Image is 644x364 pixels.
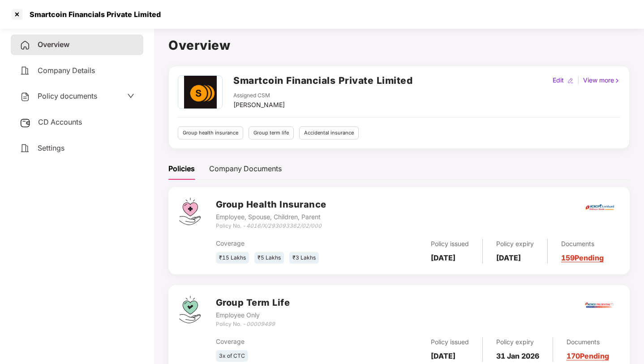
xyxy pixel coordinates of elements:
[233,91,285,100] div: Assigned CSM
[561,239,604,249] div: Documents
[614,78,620,84] img: rightIcon
[209,163,282,174] div: Company Documents
[216,310,290,320] div: Employee Only
[581,75,622,85] div: View more
[216,320,290,329] div: Policy No. -
[216,212,326,222] div: Employee, Spouse, Children, Parent
[496,351,539,360] b: 31 Jan 2026
[20,91,30,102] img: svg+xml;base64,PHN2ZyB4bWxucz0iaHR0cDovL3d3dy53My5vcmcvMjAwMC9zdmciIHdpZHRoPSIyNCIgaGVpZ2h0PSIyNC...
[561,253,604,262] a: 159 Pending
[20,117,31,128] img: svg+xml;base64,PHN2ZyB3aWR0aD0iMjUiIGhlaWdodD0iMjQiIHZpZXdCb3g9IjAgMCAyNSAyNCIgZmlsbD0ibm9uZSIgeG...
[233,73,412,88] h2: Smartcoin Financials Private Limited
[168,35,630,55] h1: Overview
[249,126,294,139] div: Group term life
[179,296,201,323] img: svg+xml;base64,PHN2ZyB4bWxucz0iaHR0cDovL3d3dy53My5vcmcvMjAwMC9zdmciIHdpZHRoPSI0Ny43MTQiIGhlaWdodD...
[38,117,82,126] span: CD Accounts
[289,252,319,264] div: ₹3 Lakhs
[168,163,195,174] div: Policies
[246,321,275,327] i: 00009499
[216,296,290,310] h3: Group Term Life
[575,75,581,85] div: |
[216,238,350,248] div: Coverage
[216,337,350,347] div: Coverage
[584,202,616,213] img: icici.png
[567,78,574,84] img: editIcon
[431,337,469,347] div: Policy issued
[551,75,566,85] div: Edit
[20,40,30,51] img: svg+xml;base64,PHN2ZyB4bWxucz0iaHR0cDovL3d3dy53My5vcmcvMjAwMC9zdmciIHdpZHRoPSIyNCIgaGVpZ2h0PSIyNC...
[567,351,609,360] a: 170 Pending
[584,290,615,321] img: iciciprud.png
[216,198,326,212] h3: Group Health Insurance
[431,239,469,249] div: Policy issued
[178,126,243,139] div: Group health insurance
[38,143,64,152] span: Settings
[246,222,322,229] i: 4016/X/293093362/02/000
[38,40,69,49] span: Overview
[567,337,609,347] div: Documents
[254,252,284,264] div: ₹5 Lakhs
[127,92,134,100] span: down
[299,126,359,139] div: Accidental insurance
[216,222,326,230] div: Policy No. -
[233,100,285,110] div: [PERSON_NAME]
[24,10,161,19] div: Smartcoin Financials Private Limited
[38,66,95,75] span: Company Details
[179,76,221,108] img: image%20(1).png
[179,198,201,225] img: svg+xml;base64,PHN2ZyB4bWxucz0iaHR0cDovL3d3dy53My5vcmcvMjAwMC9zdmciIHdpZHRoPSI0Ny43MTQiIGhlaWdodD...
[20,65,30,76] img: svg+xml;base64,PHN2ZyB4bWxucz0iaHR0cDovL3d3dy53My5vcmcvMjAwMC9zdmciIHdpZHRoPSIyNCIgaGVpZ2h0PSIyNC...
[496,239,534,249] div: Policy expiry
[20,143,30,154] img: svg+xml;base64,PHN2ZyB4bWxucz0iaHR0cDovL3d3dy53My5vcmcvMjAwMC9zdmciIHdpZHRoPSIyNCIgaGVpZ2h0PSIyNC...
[431,253,455,262] b: [DATE]
[216,252,249,264] div: ₹15 Lakhs
[216,350,248,362] div: 3x of CTC
[496,337,539,347] div: Policy expiry
[431,351,455,360] b: [DATE]
[496,253,521,262] b: [DATE]
[38,91,97,100] span: Policy documents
